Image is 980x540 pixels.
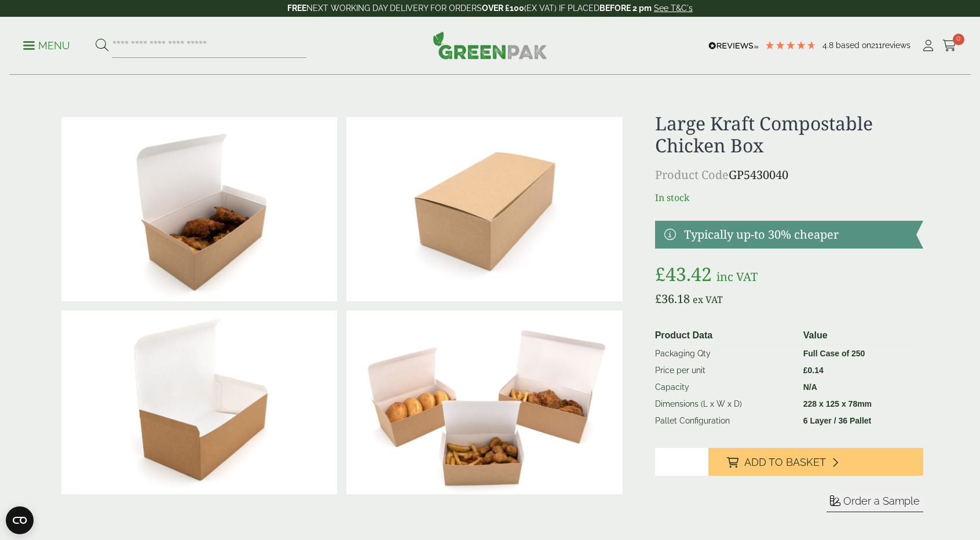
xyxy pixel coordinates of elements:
th: Product Data [650,326,799,345]
button: Open CMP widget [6,506,34,534]
strong: OVER £100 [482,3,524,13]
span: reviews [882,41,910,50]
strong: 6 Layer / 36 Pallet [803,416,872,425]
span: Product Code [655,167,729,183]
p: GP5430040 [655,166,923,184]
span: £ [655,291,661,307]
bdi: 0.14 [803,366,824,375]
td: Pallet Configuration [650,413,799,429]
span: 4.8 [822,41,836,50]
bdi: 36.18 [655,291,690,307]
p: In stock [655,191,923,205]
span: Order a Sample [843,495,920,507]
button: Order a Sample [827,494,923,512]
i: My Account [921,40,935,52]
span: ex VAT [693,293,723,306]
button: Add to Basket [708,448,923,476]
strong: N/A [803,382,817,392]
td: Price per unit [650,362,799,379]
i: Cart [942,40,957,52]
div: 4.79 Stars [765,40,817,50]
a: Menu [23,39,70,50]
img: Kraft Chicken Boxes Group Open With Food Alternate [346,311,622,495]
span: inc VAT [716,269,758,284]
td: Dimensions (L x W x D) [650,396,799,413]
a: 0 [942,37,957,54]
h1: Large Kraft Compostable Chicken Box [655,112,923,157]
a: See T&C's [654,3,693,13]
strong: FREE [287,3,306,13]
img: Large Kraft Chicken Box Open [61,311,337,495]
span: 211 [871,41,882,50]
p: Menu [23,39,70,53]
bdi: 43.42 [655,261,712,286]
th: Value [799,326,919,345]
strong: Full Case of 250 [803,349,865,358]
span: £ [803,366,808,375]
strong: BEFORE 2 pm [599,3,652,13]
span: £ [655,261,665,286]
strong: 228 x 125 x 78mm [803,399,872,408]
td: Capacity [650,379,799,396]
img: REVIEWS.io [708,42,759,50]
img: Large Kraft Chicken Box Closed [346,117,622,301]
span: 0 [953,34,964,45]
span: Based on [836,41,871,50]
td: Packaging Qty [650,345,799,362]
img: Large Kraft Chicken Box With Chicken And Chips [61,117,337,301]
span: Add to Basket [744,456,826,469]
img: GreenPak Supplies [433,31,547,59]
